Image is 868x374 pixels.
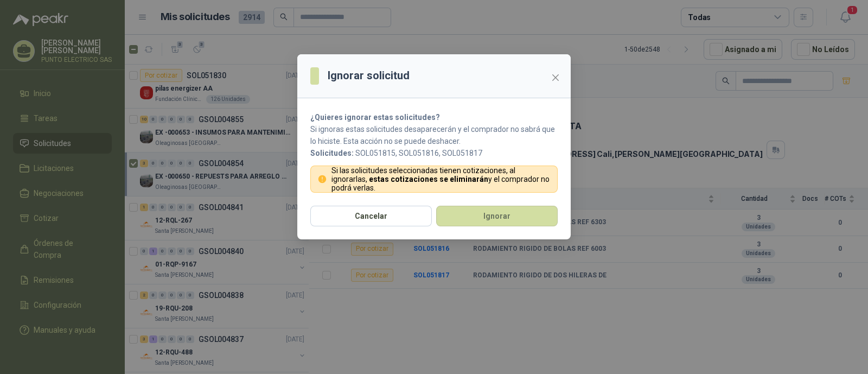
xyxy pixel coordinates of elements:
p: Si las solicitudes seleccionadas tienen cotizaciones, al ignorarlas, y el comprador no podrá verlas. [331,166,551,192]
button: Cancelar [310,206,432,226]
strong: ¿Quieres ignorar estas solicitudes? [310,113,440,122]
button: Close [547,69,564,86]
strong: estas cotizaciones se eliminarán [369,175,488,183]
b: Solicitudes: [310,149,354,157]
button: Ignorar [436,206,558,226]
p: Si ignoras estas solicitudes desaparecerán y el comprador no sabrá que lo hiciste. Esta acción no... [310,123,558,147]
p: SOL051815, SOL051816, SOL051817 [310,147,558,159]
span: close [551,73,560,82]
h3: Ignorar solicitud [328,67,410,84]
